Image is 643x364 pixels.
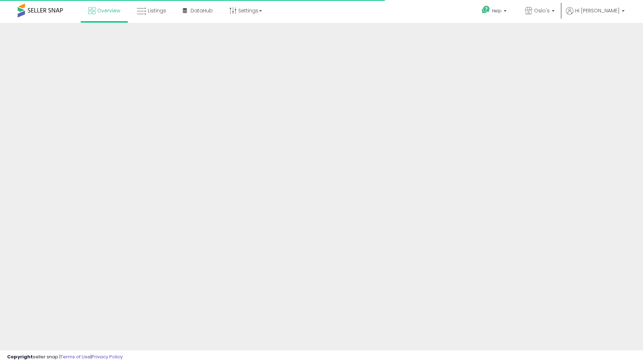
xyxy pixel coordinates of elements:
[575,7,620,14] span: Hi [PERSON_NAME]
[492,8,502,14] span: Help
[481,5,490,14] i: Get Help
[534,7,550,14] span: Oslo's
[566,7,625,21] a: Hi [PERSON_NAME]
[148,7,166,14] span: Listings
[97,7,120,14] span: Overview
[191,7,213,14] span: DataHub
